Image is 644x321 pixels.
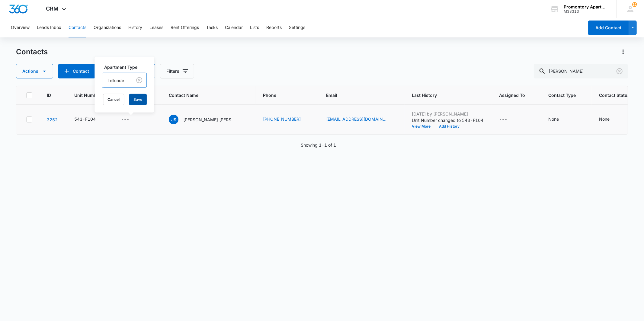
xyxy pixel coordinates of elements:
[632,2,637,7] div: notifications count
[435,125,464,128] button: Add History
[266,18,282,37] button: Reports
[149,18,163,37] button: Leases
[326,116,386,122] a: [EMAIL_ADDRESS][DOMAIN_NAME]
[250,18,259,37] button: Lists
[46,5,59,12] span: CRM
[326,92,389,98] span: Email
[16,64,53,78] button: Actions
[499,116,518,123] div: Assigned To - - Select to Edit Field
[47,117,58,122] a: Navigate to contact details page for Justin Scott Stevens
[301,142,336,148] p: Showing 1-1 of 1
[599,92,630,98] span: Contact Status
[263,116,312,123] div: Phone - (435) 720-4486 - Select to Edit Field
[618,47,628,57] button: Actions
[171,18,199,37] button: Rent Offerings
[412,111,485,117] p: [DATE] by [PERSON_NAME]
[263,92,303,98] span: Phone
[548,116,559,122] div: None
[548,92,576,98] span: Contact Type
[599,116,610,122] div: None
[412,92,476,98] span: Last History
[412,125,435,128] button: View More
[615,66,624,76] button: Clear
[128,18,142,37] button: History
[69,18,86,37] button: Contacts
[499,116,507,123] div: ---
[599,116,620,123] div: Contact Status - None - Select to Edit Field
[534,64,628,78] input: Search Contacts
[225,18,243,37] button: Calendar
[134,75,144,85] button: Clear
[412,117,485,123] p: Unit Number changed to 543-F104.
[263,116,301,122] a: [PHONE_NUMBER]
[16,47,48,56] h1: Contacts
[588,21,629,35] button: Add Contact
[74,116,107,123] div: Unit Number - 543-F104 - Select to Edit Field
[121,116,140,123] div: Apartment Type - - Select to Edit Field
[206,18,218,37] button: Tasks
[129,94,147,105] button: Save
[121,116,129,123] div: ---
[11,18,30,37] button: Overview
[632,2,637,7] span: 11
[169,115,248,124] div: Contact Name - Justin Scott Stevens - Select to Edit Field
[548,116,570,123] div: Contact Type - None - Select to Edit Field
[289,18,305,37] button: Settings
[103,94,124,105] button: Cancel
[74,92,107,98] span: Unit Number
[183,116,238,123] p: [PERSON_NAME] [PERSON_NAME]
[58,64,95,78] button: Add Contact
[104,64,149,70] label: Apartment Type
[160,64,194,78] button: Filters
[37,18,61,37] button: Leads Inbox
[169,115,178,124] span: JS
[169,92,240,98] span: Contact Name
[94,18,121,37] button: Organizations
[326,116,397,123] div: Email - schecterguy99@gmail.com - Select to Edit Field
[74,116,96,122] div: 543-F104
[564,9,608,14] div: account id
[499,92,525,98] span: Assigned To
[564,5,608,9] div: account name
[47,92,51,98] span: ID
